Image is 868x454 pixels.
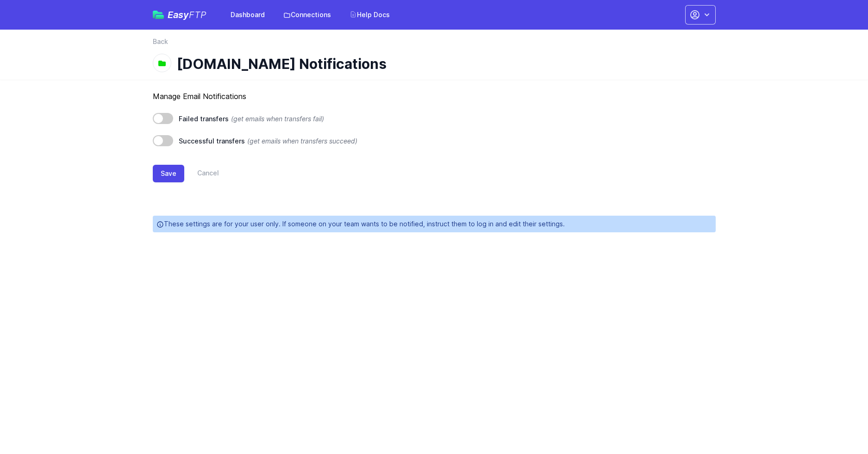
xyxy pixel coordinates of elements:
[168,10,206,19] span: Easy
[344,6,395,23] a: Help Docs
[153,165,184,182] button: Save
[278,6,337,23] a: Connections
[153,37,716,52] nav: Breadcrumb
[153,216,716,232] p: These settings are for your user only. If someone on your team wants to be notified, instruct the...
[153,37,168,46] a: Back
[225,6,270,23] a: Dashboard
[153,91,716,102] h3: Manage Email Notifications
[231,115,324,123] span: (get emails when transfers fail)
[189,9,206,20] span: FTP
[179,115,229,123] span: Failed transfers
[153,11,164,19] img: easyftp_logo.png
[184,165,219,182] a: Cancel
[179,137,245,145] span: Successful transfers
[177,56,708,72] h1: [DOMAIN_NAME] Notifications
[247,137,357,145] span: (get emails when transfers succeed)
[153,10,206,19] a: EasyFTP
